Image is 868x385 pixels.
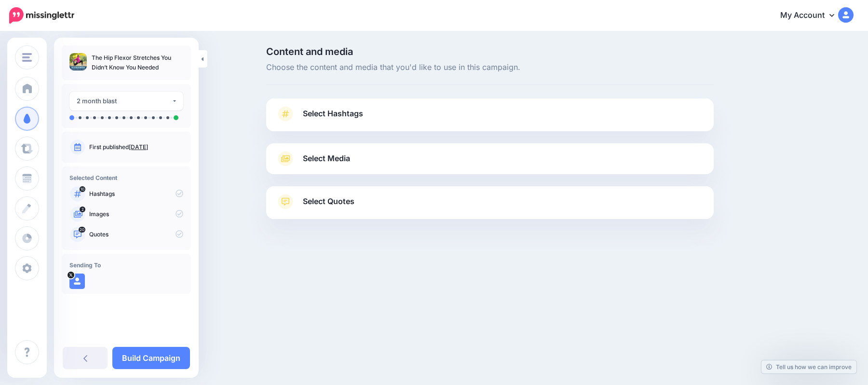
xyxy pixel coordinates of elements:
a: [DATE] [129,143,148,151]
img: 5aabe43c458930c107383a4ebde46753_thumb.jpg [69,53,87,70]
span: 20 [79,227,85,233]
p: First published [89,143,183,151]
span: Choose the content and media that you'd like to use in this campaign. [266,61,714,74]
span: Select Hashtags [303,107,363,120]
a: Select Media [276,151,704,166]
button: 2 month blast [69,92,183,110]
span: Select Quotes [303,195,354,208]
a: Select Hashtags [276,106,704,131]
a: Tell us how we can improve [761,360,856,373]
img: menu.png [22,53,32,62]
p: The Hip Flexor Stretches You Didn’t Know You Needed [92,53,183,72]
span: 2 [80,206,85,212]
img: user_default_image.png [69,274,85,289]
h4: Selected Content [69,174,183,181]
img: Missinglettr [9,7,74,24]
p: Quotes [89,230,183,239]
div: 2 month blast [77,96,172,107]
span: 10 [80,186,85,192]
a: My Account [771,4,854,27]
p: Hashtags [89,190,183,198]
span: Select Media [303,152,350,165]
h4: Sending To [69,261,183,269]
a: Select Quotes [276,194,704,219]
span: Content and media [266,47,714,56]
p: Images [89,210,183,219]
